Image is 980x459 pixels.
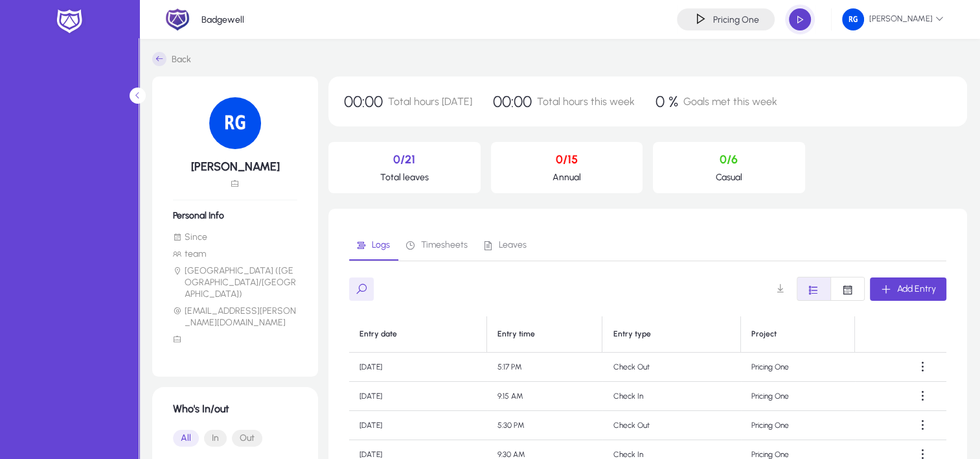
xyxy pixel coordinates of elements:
td: [DATE] [349,411,487,440]
div: Entry type [613,329,729,339]
span: 00:00 [493,92,532,111]
td: Pricing One [741,382,855,411]
p: 0/15 [501,152,633,167]
button: All [173,430,199,447]
h1: Who's In/out [173,403,297,415]
img: white-logo.png [53,8,85,35]
a: Timesheets [398,230,476,261]
span: [PERSON_NAME] [842,8,944,30]
span: Leaves [499,241,527,250]
a: Back [152,52,191,66]
span: 0 % [655,92,678,111]
button: Out [232,430,262,447]
li: Since [173,231,297,243]
img: 2.png [165,7,190,32]
td: 5:30 PM [487,411,602,440]
div: Entry type [613,329,650,339]
mat-button-toggle-group: Font Style [797,277,865,301]
h4: Pricing One [713,14,759,25]
img: 133.png [842,8,864,30]
h6: Personal Info [173,210,297,221]
th: Entry time [487,316,602,353]
button: [PERSON_NAME] [832,8,954,31]
p: Total leaves [339,172,470,183]
td: Check Out [602,353,740,382]
span: Logs [372,241,390,250]
div: Entry date [359,329,476,339]
div: Entry date [359,329,397,339]
div: Project [751,329,844,339]
p: Annual [501,172,633,183]
span: Add Entry [897,283,936,294]
td: [DATE] [349,382,487,411]
span: Timesheets [421,241,468,250]
p: 0/6 [663,152,795,167]
button: Add Entry [870,277,946,301]
li: [EMAIL_ADDRESS][PERSON_NAME][DOMAIN_NAME] [173,305,297,329]
li: [GEOGRAPHIC_DATA] ([GEOGRAPHIC_DATA]/[GEOGRAPHIC_DATA]) [173,265,297,300]
td: Check Out [602,411,740,440]
div: Project [751,329,777,339]
td: 9:15 AM [487,382,602,411]
span: 00:00 [344,92,383,111]
td: [DATE] [349,353,487,382]
td: Pricing One [741,411,855,440]
span: Total hours [DATE] [388,95,472,108]
td: 5:17 PM [487,353,602,382]
img: 133.png [209,97,261,149]
a: Leaves [476,230,535,261]
li: team [173,248,297,260]
td: Pricing One [741,353,855,382]
p: Badgewell [201,14,244,25]
span: Goals met this week [683,95,777,108]
button: In [204,430,227,447]
span: Total hours this week [537,95,635,108]
td: Check In [602,382,740,411]
p: 0/21 [339,152,470,167]
mat-button-toggle-group: Font Style [173,425,297,451]
a: Logs [349,230,398,261]
h5: [PERSON_NAME] [173,159,297,174]
p: Casual [663,172,795,183]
